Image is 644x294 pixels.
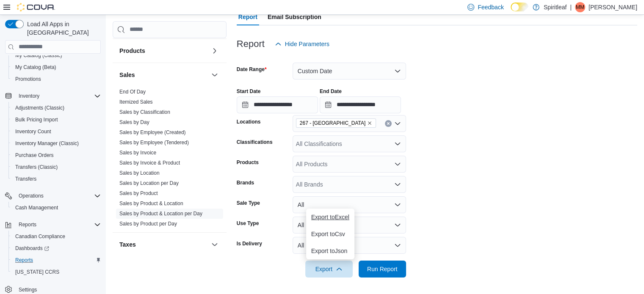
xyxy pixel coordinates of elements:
[237,118,261,125] label: Locations
[8,126,104,137] button: Inventory Count
[12,74,44,84] a: Promotions
[15,104,64,111] span: Adjustments (Classic)
[12,103,68,113] a: Adjustments (Classic)
[511,3,528,11] input: Dark Mode
[15,164,58,170] span: Transfers (Classic)
[8,73,104,85] button: Promotions
[367,121,372,126] button: Remove 267 - Cold Lake from selection in this group
[320,88,342,95] label: End Date
[12,243,101,253] span: Dashboards
[394,120,401,127] button: Open list of options
[237,159,259,166] label: Products
[237,96,318,113] input: Press the down key to open a popover containing a calendar.
[12,62,101,72] span: My Catalog (Beta)
[15,91,101,101] span: Inventory
[24,20,101,37] span: Load All Apps in [GEOGRAPHIC_DATA]
[119,211,202,217] a: Sales by Product & Location per Day
[15,245,49,252] span: Dashboards
[359,261,406,278] button: Run Report
[8,102,104,114] button: Adjustments (Classic)
[119,47,145,55] h3: Products
[12,231,101,242] span: Canadian Compliance
[310,261,348,278] span: Export
[119,139,189,146] span: Sales by Employee (Tendered)
[15,220,40,230] button: Reports
[15,220,101,230] span: Reports
[119,149,156,156] span: Sales by Invoice
[12,126,101,137] span: Inventory Count
[119,180,179,186] a: Sales by Location per Day
[15,269,59,275] span: [US_STATE] CCRS
[8,114,104,126] button: Bulk Pricing Import
[271,36,333,52] button: Hide Parameters
[306,225,354,242] button: Export toCsv
[237,200,260,206] label: Sale Type
[589,2,637,12] p: [PERSON_NAME]
[119,190,158,197] span: Sales by Product
[394,181,401,188] button: Open list of options
[575,2,585,12] div: Melissa M
[12,203,101,213] span: Cash Management
[311,214,349,220] span: Export to Excel
[394,140,401,147] button: Open list of options
[119,210,202,217] span: Sales by Product & Location per Day
[119,221,177,227] a: Sales by Product per Day
[12,138,101,148] span: Inventory Manager (Classic)
[119,160,180,166] a: Sales by Invoice & Product
[15,91,43,101] button: Inventory
[119,150,156,156] a: Sales by Invoice
[268,8,321,25] span: Email Subscription
[8,173,104,185] button: Transfers
[15,116,58,123] span: Bulk Pricing Import
[119,71,208,79] button: Sales
[15,191,47,201] button: Operations
[119,220,177,227] span: Sales by Product per Day
[8,242,104,254] a: Dashboards
[570,2,572,12] p: |
[8,137,104,149] button: Inventory Manager (Classic)
[12,115,101,125] span: Bulk Pricing Import
[2,190,104,202] button: Operations
[15,128,51,135] span: Inventory Count
[237,220,259,227] label: Use Type
[478,3,503,11] span: Feedback
[119,88,146,95] span: End Of Day
[576,2,584,12] span: MM
[285,40,329,48] span: Hide Parameters
[238,8,257,25] span: Report
[15,76,41,82] span: Promotions
[237,39,265,49] h3: Report
[306,209,354,225] button: Export toExcel
[12,243,53,253] a: Dashboards
[237,88,261,95] label: Start Date
[119,47,208,55] button: Products
[19,192,44,199] span: Operations
[293,217,406,234] button: All
[12,174,101,184] span: Transfers
[12,255,36,265] a: Reports
[12,50,101,60] span: My Catalog (Classic)
[12,174,40,184] a: Transfers
[12,138,82,148] a: Inventory Manager (Classic)
[12,150,101,160] span: Purchase Orders
[210,46,220,56] button: Products
[12,50,66,60] a: My Catalog (Classic)
[2,90,104,102] button: Inventory
[385,120,392,127] button: Clear input
[15,204,58,211] span: Cash Management
[8,266,104,278] button: [US_STATE] CCRS
[237,66,267,73] label: Date Range
[8,149,104,161] button: Purchase Orders
[12,255,101,265] span: Reports
[119,129,186,135] a: Sales by Employee (Created)
[113,87,227,232] div: Sales
[367,265,398,273] span: Run Report
[12,115,61,125] a: Bulk Pricing Import
[320,96,401,113] input: Press the down key to open a popover containing a calendar.
[305,261,353,278] button: Export
[8,61,104,73] button: My Catalog (Beta)
[311,231,349,237] span: Export to Csv
[119,201,183,206] a: Sales by Product & Location
[15,176,36,182] span: Transfers
[15,257,33,264] span: Reports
